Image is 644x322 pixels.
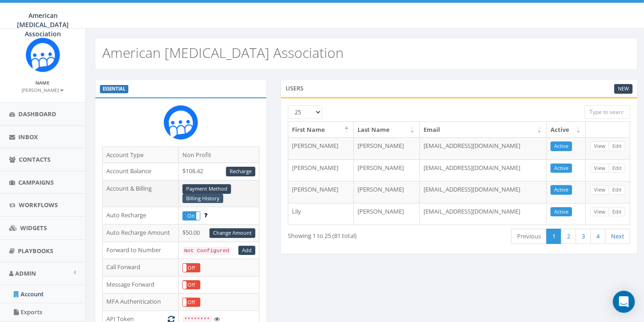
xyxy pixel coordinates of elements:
a: 4 [590,229,605,244]
img: Rally_Corp_Icon.png [164,105,198,140]
span: Contacts [19,155,50,164]
label: Off [183,264,200,272]
a: Billing History [182,194,223,203]
td: Message Forward [103,276,179,293]
span: Playbooks [18,247,53,255]
img: Rally_Corp_Icon.png [26,38,60,72]
label: Off [183,298,200,306]
td: [PERSON_NAME] [354,137,420,159]
td: MFA Authentication [103,294,179,311]
a: Active [550,185,572,195]
a: [PERSON_NAME] [22,85,64,94]
td: Forward to Number [103,242,179,259]
div: Users [281,79,638,97]
div: OnOff [182,280,200,289]
td: Account Type [103,147,179,163]
td: Non Profit [178,147,259,163]
h2: American [MEDICAL_DATA] Association [102,45,344,60]
td: Account Balance [103,163,179,181]
span: Widgets [20,224,47,232]
a: Active [550,207,572,217]
a: Next [605,229,630,244]
div: Open Intercom Messenger [613,291,635,313]
label: Off [183,281,200,289]
label: On [183,212,200,220]
td: [PERSON_NAME] [288,181,354,203]
td: [EMAIL_ADDRESS][DOMAIN_NAME] [420,137,547,159]
code: Not Configured [182,247,231,255]
a: 1 [546,229,561,244]
a: Edit [609,141,625,151]
th: Active: activate to sort column ascending [547,122,586,138]
i: Generate New Token [168,316,175,322]
td: [PERSON_NAME] [354,203,420,225]
span: American [MEDICAL_DATA] Association [17,11,69,38]
td: [PERSON_NAME] [288,137,354,159]
td: Auto Recharge Amount [103,224,179,242]
td: [EMAIL_ADDRESS][DOMAIN_NAME] [420,203,547,225]
a: Active [550,141,572,151]
a: Edit [609,207,625,217]
a: View [590,164,609,173]
span: Dashboard [18,110,56,118]
a: Add [238,246,255,255]
div: Showing 1 to 25 (81 total) [288,228,423,240]
a: View [590,185,609,195]
td: $50.00 [178,224,259,242]
td: Auto Recharge [103,207,179,224]
td: [PERSON_NAME] [354,159,420,181]
small: [PERSON_NAME] [22,87,64,93]
a: Change Amount [209,228,255,238]
th: Last Name: activate to sort column ascending [354,122,420,138]
td: [PERSON_NAME] [354,181,420,203]
label: ESSENTIAL [100,85,128,93]
a: Edit [609,164,625,173]
td: $108.42 [178,163,259,181]
span: Workflows [19,201,58,209]
a: 3 [576,229,591,244]
small: Name [36,79,50,86]
td: [EMAIL_ADDRESS][DOMAIN_NAME] [420,181,547,203]
span: Inbox [18,133,38,141]
div: OnOff [182,263,200,272]
td: [PERSON_NAME] [288,159,354,181]
td: Account & Billing [103,180,179,207]
td: Lily [288,203,354,225]
div: OnOff [182,211,200,220]
div: OnOff [182,298,200,307]
a: New [614,84,633,94]
td: Call Forward [103,259,179,276]
td: [EMAIL_ADDRESS][DOMAIN_NAME] [420,159,547,181]
a: Edit [609,185,625,195]
a: View [590,141,609,151]
input: Type to search [584,105,630,119]
a: 2 [561,229,576,244]
a: Previous [511,229,547,244]
a: View [590,207,609,217]
th: First Name: activate to sort column descending [288,122,354,138]
a: Recharge [226,167,255,176]
th: Email: activate to sort column ascending [420,122,547,138]
a: Active [550,164,572,173]
span: Campaigns [18,178,54,186]
a: Payment Method [182,184,231,194]
span: Admin [15,269,36,277]
span: Enable to prevent campaign failure. [204,211,207,219]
